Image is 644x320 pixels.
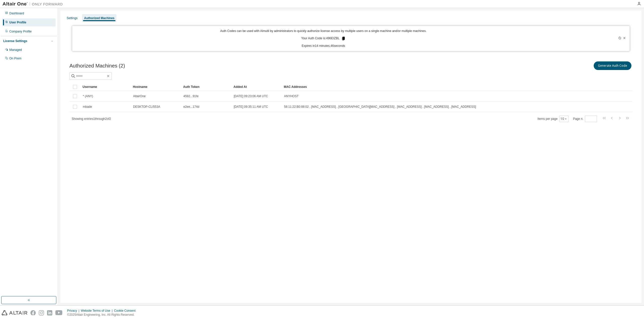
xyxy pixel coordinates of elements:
[9,29,32,33] div: Company Profile
[183,83,229,91] div: Auth Token
[67,313,139,317] p: © 2025 Altair Engineering, Inc. All Rights Reserved.
[114,309,138,313] div: Cookie Consent
[3,2,65,7] img: Altair One
[83,83,129,91] div: Username
[75,29,571,33] p: Auth Codes can be used with Almutil by administrators to quickly authorize license access by mult...
[3,39,27,43] div: License Settings
[9,48,22,52] div: Managed
[133,105,160,109] span: DESKTOP-CLI553A
[39,310,44,315] img: instagram.svg
[47,310,52,315] img: linkedin.svg
[9,20,26,24] div: User Profile
[30,310,36,315] img: facebook.svg
[133,83,179,91] div: Hostname
[234,105,268,109] span: [DATE] 09:35:11 AM UTC
[538,116,569,122] span: Items per page
[594,61,631,70] button: Generate Auth Code
[81,309,114,313] div: Website Terms of Use
[133,94,146,98] span: AltairOne
[234,94,268,98] span: [DATE] 09:23:06 AM UTC
[55,310,63,315] img: youtube.svg
[560,117,567,121] button: 10
[83,94,93,98] span: * (ANY)
[233,83,280,91] div: Added At
[284,94,299,98] span: ANYHOST
[9,56,21,60] div: On Prem
[2,310,27,315] img: altair_logo.svg
[67,309,81,313] div: Privacy
[75,44,571,48] p: Expires in 14 minutes, 46 seconds
[9,11,24,15] div: Dashboard
[183,94,198,98] span: 4592...91fe
[183,105,199,109] span: e2ee...174d
[72,117,111,121] span: Showing entries 1 through 2 of 2
[573,116,597,122] span: Page n.
[83,105,92,109] span: mbade
[69,63,125,69] span: Authorized Machines (2)
[84,16,114,20] div: Authorized Machines
[284,83,580,91] div: MAC Addresses
[67,16,77,20] div: Settings
[284,105,476,109] span: 58:11:22:B0:88:02 , [MAC_ADDRESS] , [GEOGRAPHIC_DATA][MAC_ADDRESS] , [MAC_ADDRESS] , [MAC_ADDRESS...
[301,36,345,41] p: Your Auth Code is: 496EIZBL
